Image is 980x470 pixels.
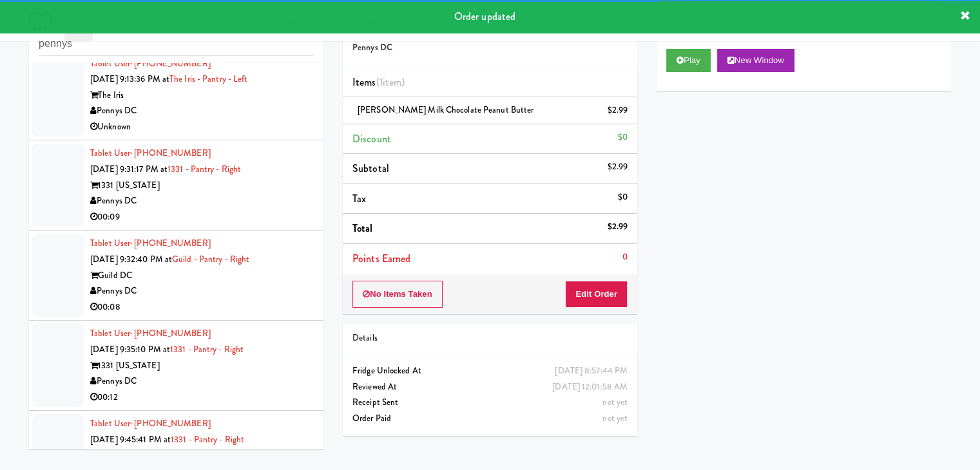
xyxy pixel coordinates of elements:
[90,103,314,119] div: Pennys DC
[352,131,391,146] span: Discount
[552,379,628,395] div: [DATE] 12:01:58 AM
[90,119,314,135] div: Unknown
[90,327,211,339] a: Tablet User· [PHONE_NUMBER]
[352,191,366,206] span: Tax
[90,417,211,429] a: Tablet User· [PHONE_NUMBER]
[90,448,314,464] div: 1331 [US_STATE]
[376,75,405,89] span: (1 )
[608,219,628,235] div: $2.99
[29,140,323,230] li: Tablet User· [PHONE_NUMBER][DATE] 9:31:17 PM at1331 - Pantry - Right1331 [US_STATE]Pennys DC00:09
[130,147,211,159] span: · [PHONE_NUMBER]
[352,221,373,236] span: Total
[29,51,323,141] li: Tablet User· [PHONE_NUMBER][DATE] 9:13:36 PM atThe Iris - Pantry - LeftThe IrisPennys DCUnknown
[90,88,314,104] div: The Iris
[608,159,628,175] div: $2.99
[90,373,314,390] div: Pennys DC
[352,75,405,89] span: Items
[90,73,169,85] span: [DATE] 9:13:36 PM at
[608,102,628,118] div: $2.99
[565,281,628,308] button: Edit Order
[130,327,211,339] span: · [PHONE_NUMBER]
[602,396,628,408] span: not yet
[90,299,314,315] div: 00:08
[622,249,628,265] div: 0
[90,237,211,249] a: Tablet User· [PHONE_NUMBER]
[169,73,247,85] a: The Iris - Pantry - Left
[130,57,211,70] span: · [PHONE_NUMBER]
[130,237,211,249] span: · [PHONE_NUMBER]
[717,49,794,72] button: New Window
[383,75,401,89] ng-pluralize: item
[90,209,314,225] div: 00:09
[90,193,314,209] div: Pennys DC
[352,251,410,266] span: Points Earned
[352,281,443,308] button: No Items Taken
[352,411,628,427] div: Order Paid
[172,253,249,265] a: Guild - Pantry - Right
[90,163,168,175] span: [DATE] 9:31:17 PM at
[90,57,211,70] a: Tablet User· [PHONE_NUMBER]
[352,363,628,379] div: Fridge Unlocked At
[90,390,314,406] div: 00:12
[90,253,172,265] span: [DATE] 9:32:40 PM at
[90,268,314,284] div: Guild DC
[29,321,323,411] li: Tablet User· [PHONE_NUMBER][DATE] 9:35:10 PM at1331 - Pantry - Right1331 [US_STATE]Pennys DC00:12
[352,379,628,395] div: Reviewed At
[90,433,171,446] span: [DATE] 9:45:41 PM at
[352,161,389,176] span: Subtotal
[168,163,241,175] a: 1331 - Pantry - Right
[90,147,211,159] a: Tablet User· [PHONE_NUMBER]
[130,417,211,429] span: · [PHONE_NUMBER]
[555,363,628,379] div: [DATE] 8:57:44 PM
[90,178,314,194] div: 1331 [US_STATE]
[358,104,533,116] span: [PERSON_NAME] Milk Chocolate Peanut Butter
[454,9,515,24] span: Order updated
[90,283,314,299] div: Pennys DC
[90,358,314,374] div: 1331 [US_STATE]
[618,129,628,146] div: $0
[29,230,323,321] li: Tablet User· [PHONE_NUMBER][DATE] 9:32:40 PM atGuild - Pantry - RightGuild DCPennys DC00:08
[666,49,711,72] button: Play
[602,412,628,424] span: not yet
[39,32,314,56] input: Search vision orders
[171,433,244,446] a: 1331 - Pantry - Right
[90,343,170,355] span: [DATE] 9:35:10 PM at
[618,189,628,205] div: $0
[352,330,628,346] div: Details
[170,343,244,355] a: 1331 - Pantry - Right
[352,395,628,411] div: Receipt Sent
[352,43,628,53] h5: Pennys DC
